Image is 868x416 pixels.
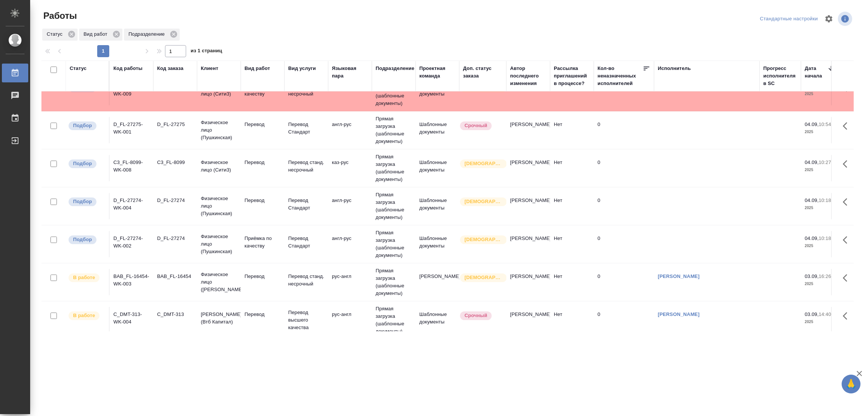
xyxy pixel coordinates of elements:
p: 2025 [805,128,835,136]
p: Перевод Стандарт [288,121,324,136]
p: [DEMOGRAPHIC_DATA] [465,198,502,205]
p: 04.09, [805,121,819,127]
div: Автор последнего изменения [510,65,546,87]
div: D_FL-27274 [157,197,193,204]
td: [PERSON_NAME] [506,269,550,295]
td: Нет [550,117,594,143]
div: Подразделение [376,65,414,72]
button: Здесь прячутся важные кнопки [838,231,856,249]
td: Нет [550,231,594,257]
div: Исполнитель выполняет работу [68,311,105,321]
p: [PERSON_NAME] (Втб Капитал) [201,311,237,326]
td: Прямая загрузка (шаблонные документы) [372,225,416,263]
div: split button [758,13,820,25]
td: Шаблонные документы [416,117,459,143]
td: каз-рус [328,79,372,105]
button: Здесь прячутся важные кнопки [838,193,856,211]
div: Подразделение [124,29,180,41]
a: [PERSON_NAME] [658,311,700,317]
div: Можно подбирать исполнителей [68,235,105,245]
td: D_FL-27274-WK-004 [110,193,153,219]
td: Нет [550,79,594,105]
p: Перевод [245,159,281,166]
div: Можно подбирать исполнителей [68,121,105,131]
div: Исполнитель выполняет работу [68,273,105,283]
td: англ-рус [328,193,372,219]
td: Нет [550,155,594,181]
td: рус-англ [328,307,372,333]
td: Прямая загрузка (шаблонные документы) [372,149,416,187]
td: Нет [550,269,594,295]
a: [PERSON_NAME] [658,273,700,279]
div: Языковая пара [332,65,368,80]
td: Шаблонные документы [416,307,459,333]
td: 0 [594,269,654,295]
p: [DEMOGRAPHIC_DATA] [465,236,502,243]
td: Шаблонные документы [416,79,459,105]
td: D_FL-27275-WK-001 [110,117,153,143]
div: C_DMT-313 [157,311,193,318]
p: Физическое лицо (Пушкинская) [201,233,237,255]
div: Клиент [201,65,218,72]
p: Срочный [465,312,487,319]
td: [PERSON_NAME] [506,307,550,333]
td: [PERSON_NAME] [506,117,550,143]
button: Здесь прячутся важные кнопки [838,117,856,135]
td: англ-рус [328,117,372,143]
div: Вид услуги [288,65,316,72]
td: 0 [594,231,654,257]
td: BAB_FL-16454-WK-003 [110,269,153,295]
span: из 1 страниц [191,46,222,57]
p: 16:26 [819,273,831,279]
p: Подбор [73,122,92,129]
p: Вид работ [84,30,110,38]
div: Вид работ [79,29,122,41]
div: Кол-во неназначенных исполнителей [598,65,643,87]
p: Физическое лицо (Пушкинская) [201,119,237,141]
p: [DEMOGRAPHIC_DATA] [465,274,502,281]
td: C3_FL-8099-WK-008 [110,155,153,181]
td: [PERSON_NAME] [506,193,550,219]
div: D_FL-27274 [157,235,193,242]
td: 0 [594,155,654,181]
td: [PERSON_NAME] [506,155,550,181]
td: C3_FL-8099-WK-009 [110,79,153,105]
td: англ-рус [328,231,372,257]
td: [PERSON_NAME] [506,231,550,257]
td: C_DMT-313-WK-004 [110,307,153,333]
button: Здесь прячутся важные кнопки [838,155,856,173]
p: Перевод станд. несрочный [288,159,324,174]
p: Подразделение [128,30,167,38]
div: Код работы [113,65,142,72]
td: Прямая загрузка (шаблонные документы) [372,301,416,339]
span: Работы [41,10,77,22]
div: Проектная команда [419,65,455,80]
td: Нет [550,193,594,219]
td: [PERSON_NAME] [416,269,459,295]
p: 10:18 [819,235,831,241]
p: 04.09, [805,235,819,241]
p: 03.09, [805,273,819,279]
p: Физическое лицо (Пушкинская) [201,195,237,217]
div: Код заказа [157,65,183,72]
span: Посмотреть информацию [838,12,854,26]
td: рус-англ [328,269,372,295]
p: 10:18 [819,197,831,203]
p: 2025 [805,242,835,250]
p: Перевод [245,311,281,318]
div: Вид работ [245,65,270,72]
div: Можно подбирать исполнителей [68,197,105,207]
p: Подбор [73,198,92,205]
p: Физическое лицо ([PERSON_NAME]) [201,271,237,293]
td: Шаблонные документы [416,231,459,257]
p: 14:40 [819,311,831,317]
span: Настроить таблицу [820,10,838,28]
p: 10:54 [819,121,831,127]
p: Перевод Стандарт [288,235,324,250]
td: [PERSON_NAME] [506,79,550,105]
td: Шаблонные документы [416,193,459,219]
p: Перевод Стандарт [288,197,324,212]
td: 0 [594,117,654,143]
p: Перевод [245,273,281,280]
p: Подбор [73,236,92,243]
